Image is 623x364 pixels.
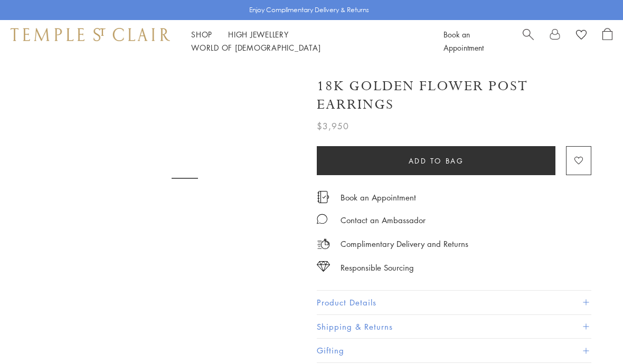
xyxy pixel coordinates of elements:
[317,339,591,362] button: Gifting
[317,291,591,314] button: Product Details
[11,28,170,41] img: Temple St. Clair
[341,191,416,203] a: Book an Appointment
[317,146,555,175] button: Add to bag
[191,42,320,53] a: World of [DEMOGRAPHIC_DATA]World of [DEMOGRAPHIC_DATA]
[341,214,426,227] div: Contact an Ambassador
[317,119,349,133] span: $3,950
[523,28,534,54] a: Search
[249,5,369,15] p: Enjoy Complimentary Delivery & Returns
[443,29,484,53] a: Book an Appointment
[570,314,612,353] iframe: Gorgias live chat messenger
[341,261,414,274] div: Responsible Sourcing
[191,28,420,54] nav: Main navigation
[341,237,468,251] p: Complimentary Delivery and Returns
[409,155,464,167] span: Add to bag
[317,191,329,203] img: icon_appointment.svg
[317,315,591,339] button: Shipping & Returns
[576,28,587,44] a: View Wishlist
[228,29,289,40] a: High JewelleryHigh Jewellery
[317,214,327,224] img: MessageIcon-01_2.svg
[602,28,612,54] a: Open Shopping Bag
[317,237,330,251] img: icon_delivery.svg
[317,261,330,272] img: icon_sourcing.svg
[191,29,212,40] a: ShopShop
[317,77,591,114] h1: 18K Golden Flower Post Earrings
